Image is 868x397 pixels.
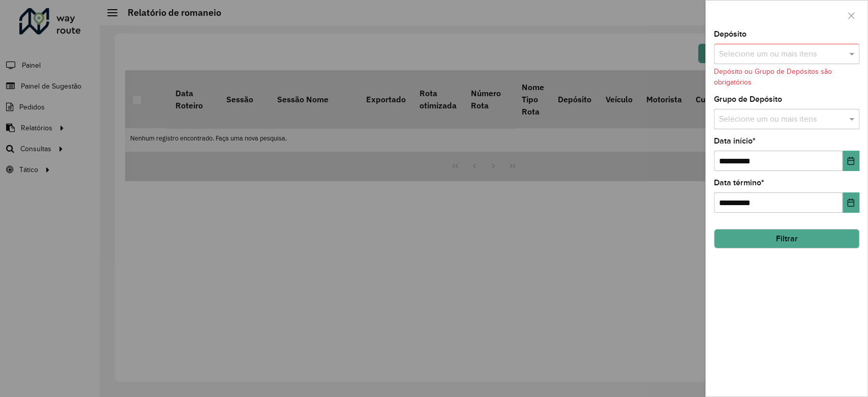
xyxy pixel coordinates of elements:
[714,135,756,147] label: Data início
[714,229,859,248] button: Filtrar
[843,192,859,213] button: Choose Date
[714,93,782,105] label: Grupo de Depósito
[714,177,764,189] label: Data término
[714,68,832,86] formly-validation-message: Depósito ou Grupo de Depósitos são obrigatórios
[714,28,746,40] label: Depósito
[843,151,859,171] button: Choose Date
